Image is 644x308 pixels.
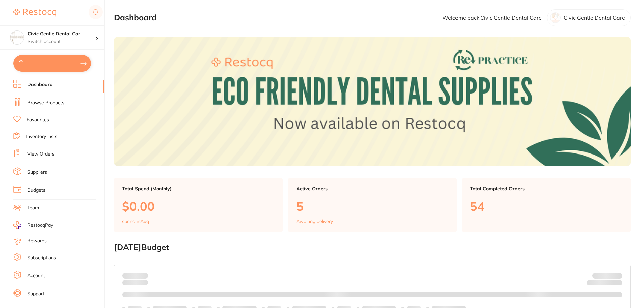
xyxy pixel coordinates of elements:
p: Welcome back, Civic Gentle Dental Care [442,15,542,21]
p: Total Spend (Monthly) [122,186,275,191]
p: 54 [470,199,623,213]
p: Remaining: [587,279,622,287]
a: Team [27,205,39,211]
a: Favourites [26,117,49,123]
a: Budgets [27,187,45,194]
p: Civic Gentle Dental Care [563,15,625,21]
a: Total Completed Orders54 [462,178,631,232]
a: View Orders [27,151,54,158]
a: Restocq Logo [13,5,56,20]
a: Active Orders5Awaiting delivery [288,178,457,232]
p: Active Orders [296,186,449,191]
p: 5 [296,199,449,213]
h4: Civic Gentle Dental Care [28,30,95,37]
a: Rewards [27,238,47,244]
p: Budget: [592,273,622,279]
p: Switch account [28,38,95,45]
strong: $0.00 [136,273,148,279]
a: RestocqPay [13,221,53,229]
p: Spent: [122,273,148,279]
span: RestocqPay [27,222,53,229]
img: RestocqPay [13,221,21,229]
p: Total Completed Orders [470,186,623,191]
a: Account [27,272,45,279]
a: Browse Products [27,100,64,106]
h2: [DATE] Budget [114,243,631,252]
img: Dashboard [114,37,631,166]
img: Restocq Logo [13,9,56,17]
p: month [122,279,148,287]
a: Dashboard [27,81,53,88]
p: spend in Aug [122,219,149,224]
a: Support [27,291,44,297]
h2: Dashboard [114,13,157,22]
a: Subscriptions [27,255,56,261]
img: Civic Gentle Dental Care [10,31,24,44]
a: Suppliers [27,169,47,176]
p: Awaiting delivery [296,219,333,224]
strong: $NaN [609,273,622,279]
p: $0.00 [122,199,275,213]
strong: $0.00 [610,281,622,287]
a: Inventory Lists [26,133,57,140]
a: Total Spend (Monthly)$0.00spend inAug [114,178,283,232]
